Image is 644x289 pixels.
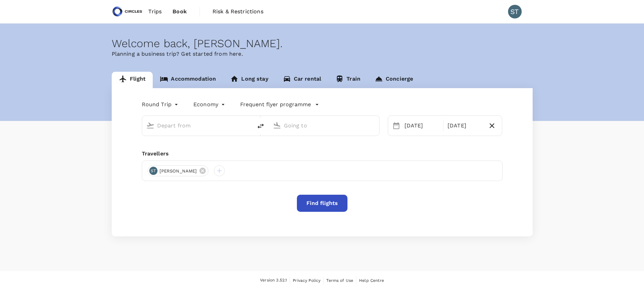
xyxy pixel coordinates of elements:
[142,150,503,158] div: Travellers
[223,72,275,88] a: Long stay
[148,8,162,16] span: Trips
[508,5,522,18] div: ST
[297,195,347,212] button: Find flights
[148,165,209,176] div: ST[PERSON_NAME]
[112,4,143,19] img: Circles
[112,37,533,50] div: Welcome back , [PERSON_NAME] .
[149,167,157,175] div: ST
[359,277,384,284] a: Help Centre
[142,99,180,110] div: Round Trip
[193,99,227,110] div: Economy
[252,118,269,134] button: delete
[326,277,353,284] a: Terms of Use
[112,50,533,58] p: Planning a business trip? Get started from here.
[260,277,287,284] span: Version 3.52.1
[326,278,353,283] span: Terms of Use
[293,278,320,283] span: Privacy Policy
[368,72,420,88] a: Concierge
[248,125,249,126] button: Open
[445,119,485,133] div: [DATE]
[112,72,153,88] a: Flight
[155,168,201,175] span: [PERSON_NAME]
[293,277,320,284] a: Privacy Policy
[276,72,329,88] a: Car rental
[173,8,187,16] span: Book
[240,100,319,109] button: Frequent flyer programme
[284,120,365,131] input: Going to
[402,119,442,133] div: [DATE]
[157,120,238,131] input: Depart from
[328,72,368,88] a: Train
[213,8,263,16] span: Risk & Restrictions
[374,125,376,126] button: Open
[359,278,384,283] span: Help Centre
[240,100,311,109] p: Frequent flyer programme
[153,72,223,88] a: Accommodation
